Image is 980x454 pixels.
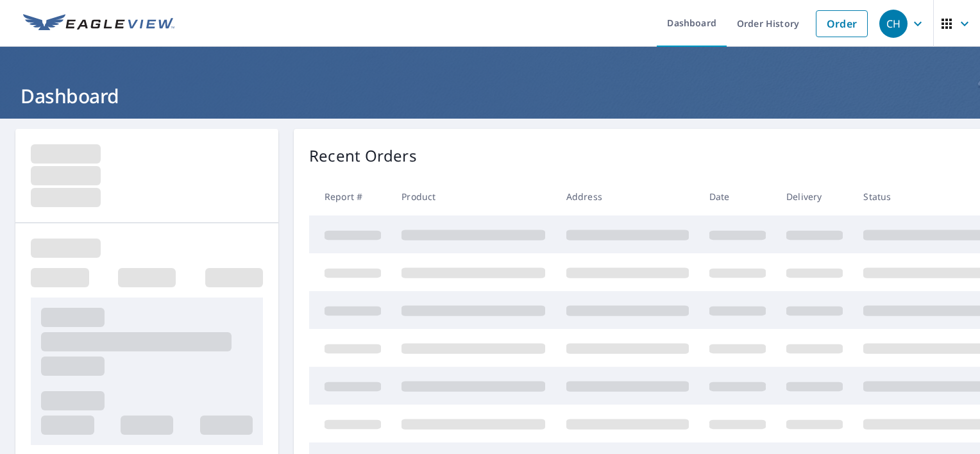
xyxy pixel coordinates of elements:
[816,10,868,37] a: Order
[699,178,776,215] th: Date
[309,144,417,167] p: Recent Orders
[879,10,908,38] div: CH
[556,178,699,215] th: Address
[391,178,555,215] th: Product
[15,83,965,109] h1: Dashboard
[23,14,174,33] img: EV Logo
[776,178,853,215] th: Delivery
[309,178,391,215] th: Report #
